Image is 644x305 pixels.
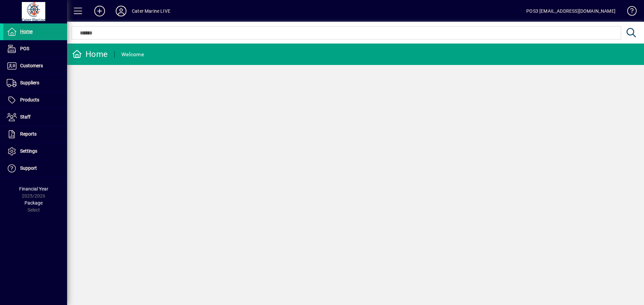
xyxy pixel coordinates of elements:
[72,49,108,60] div: Home
[121,49,144,60] div: Welcome
[3,160,67,177] a: Support
[3,75,67,91] a: Suppliers
[20,131,37,137] span: Reports
[526,6,615,16] div: POS3 [EMAIL_ADDRESS][DOMAIN_NAME]
[89,5,110,17] button: Add
[20,165,37,171] span: Support
[20,46,29,51] span: POS
[110,5,132,17] button: Profile
[24,200,43,206] span: Package
[3,41,67,57] a: POS
[3,143,67,160] a: Settings
[20,97,39,102] span: Products
[20,63,43,68] span: Customers
[3,126,67,143] a: Reports
[20,114,31,120] span: Staff
[3,109,67,126] a: Staff
[20,148,37,154] span: Settings
[20,80,39,85] span: Suppliers
[622,1,636,23] a: Knowledge Base
[3,58,67,74] a: Customers
[20,29,33,34] span: Home
[19,186,48,192] span: Financial Year
[3,92,67,108] a: Products
[132,6,170,16] div: Cater Marine LIVE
